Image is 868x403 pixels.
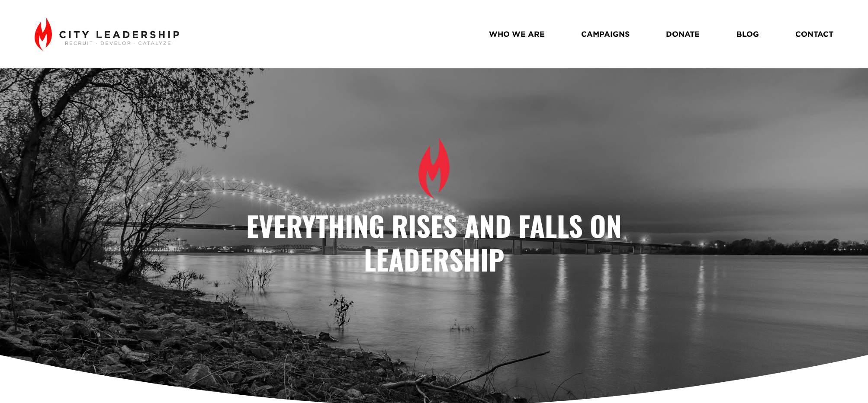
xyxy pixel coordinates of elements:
strong: Everything Rises and Falls on Leadership [246,205,629,280]
a: WHO WE ARE [489,27,545,42]
img: City Leadership - Recruit. Develop. Catalyze. [35,17,179,51]
a: CAMPAIGNS [581,27,630,42]
a: BLOG [736,27,759,42]
a: CONTACT [795,27,833,42]
a: DONATE [666,27,700,42]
